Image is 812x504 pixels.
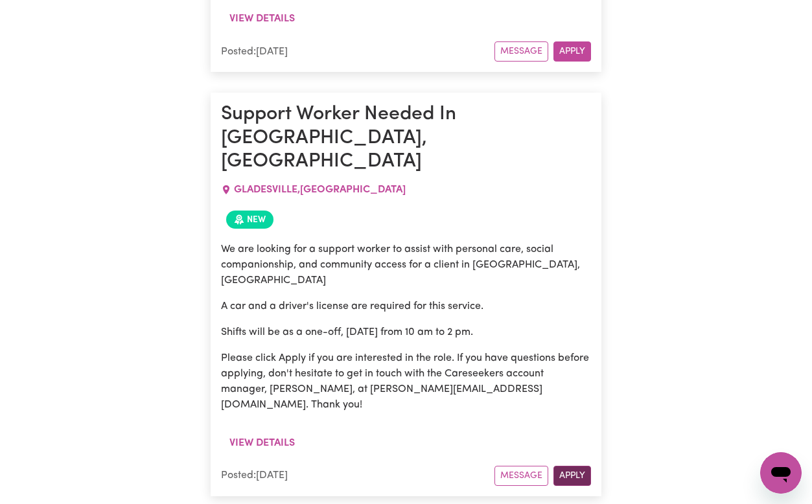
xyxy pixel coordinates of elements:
[221,431,303,455] button: View details
[221,242,591,288] p: We are looking for a support worker to assist with personal care, social companionship, and commu...
[553,466,591,486] button: Apply for this job
[221,468,494,483] div: Posted: [DATE]
[221,6,303,31] button: View details
[221,103,591,174] h1: Support Worker Needed In [GEOGRAPHIC_DATA], [GEOGRAPHIC_DATA]
[494,41,548,62] button: Message
[221,44,494,60] div: Posted: [DATE]
[553,41,591,62] button: Apply for this job
[226,211,273,229] span: Job posted within the last 30 days
[760,452,802,494] iframe: Button to launch messaging window
[494,466,548,486] button: Message
[234,185,406,195] span: GLADESVILLE , [GEOGRAPHIC_DATA]
[221,350,591,413] p: Please click Apply if you are interested in the role. If you have questions before applying, don'...
[221,299,591,314] p: A car and a driver's license are required for this service.
[221,325,591,340] p: Shifts will be as a one-off, [DATE] from 10 am to 2 pm.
